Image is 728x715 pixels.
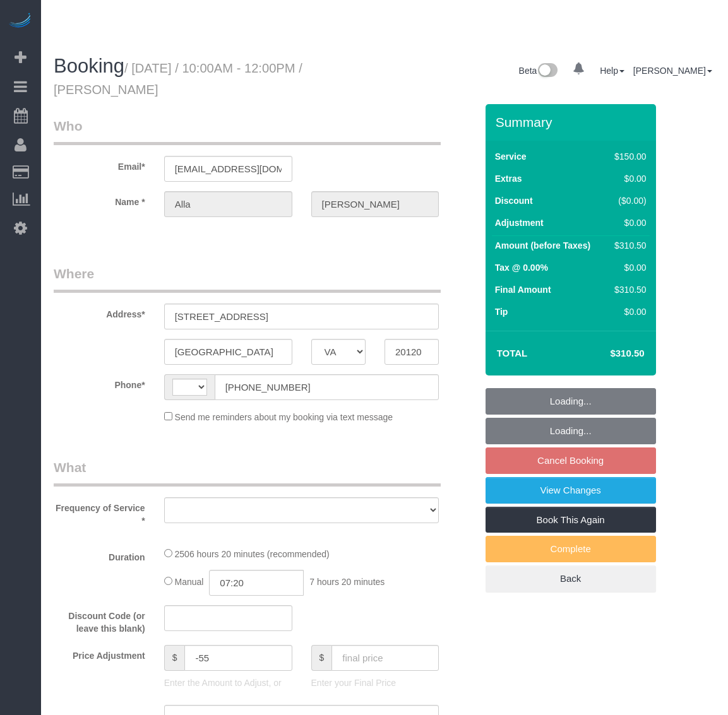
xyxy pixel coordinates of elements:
label: Amount (before Taxes) [495,239,590,252]
label: Duration [44,547,155,564]
label: Phone* [44,374,155,391]
label: Discount [495,194,533,207]
a: Back [486,565,656,592]
div: $0.00 [609,172,646,185]
label: Frequency of Service * [44,497,155,527]
a: Help [600,66,624,76]
div: $0.00 [609,216,646,229]
a: Book This Again [486,507,656,533]
label: Email* [44,156,155,173]
label: Discount Code (or leave this blank) [44,605,155,635]
span: $ [164,645,185,671]
div: $150.00 [609,150,646,163]
span: Send me reminders about my booking via text message [175,412,393,422]
span: Manual [175,577,204,587]
a: View Changes [486,477,656,504]
span: 2506 hours 20 minutes (recommended) [175,549,330,559]
h3: Summary [496,115,650,129]
strong: Total [497,348,528,358]
span: Booking [54,55,124,77]
a: Beta [519,66,558,76]
div: ($0.00) [609,194,646,207]
div: $310.50 [609,283,646,296]
h4: $310.50 [572,348,644,359]
input: Phone* [215,374,439,400]
label: Final Amount [495,283,551,296]
input: Last Name* [311,191,439,217]
p: Enter your Final Price [311,677,439,689]
input: First Name* [164,191,292,217]
input: final price [331,645,439,671]
label: Tip [495,305,508,318]
a: [PERSON_NAME] [633,66,712,76]
small: / [DATE] / 10:00AM - 12:00PM / [PERSON_NAME] [54,61,302,97]
span: 7 hours 20 minutes [309,577,385,587]
legend: What [54,458,441,487]
div: $0.00 [609,305,646,318]
label: Adjustment [495,216,544,229]
input: City* [164,339,292,365]
iframe: Intercom live chat [685,672,715,702]
label: Address* [44,304,155,321]
label: Price Adjustment [44,645,155,662]
input: Zip Code* [385,339,439,365]
div: $0.00 [609,261,646,274]
div: $310.50 [609,239,646,252]
legend: Where [54,264,441,293]
label: Extras [495,172,522,185]
label: Service [495,150,527,163]
p: Enter the Amount to Adjust, or [164,677,292,689]
span: $ [311,645,332,671]
label: Name * [44,191,155,208]
img: New interface [537,63,558,80]
input: Email* [164,156,292,182]
label: Tax @ 0.00% [495,261,548,274]
legend: Who [54,117,441,145]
